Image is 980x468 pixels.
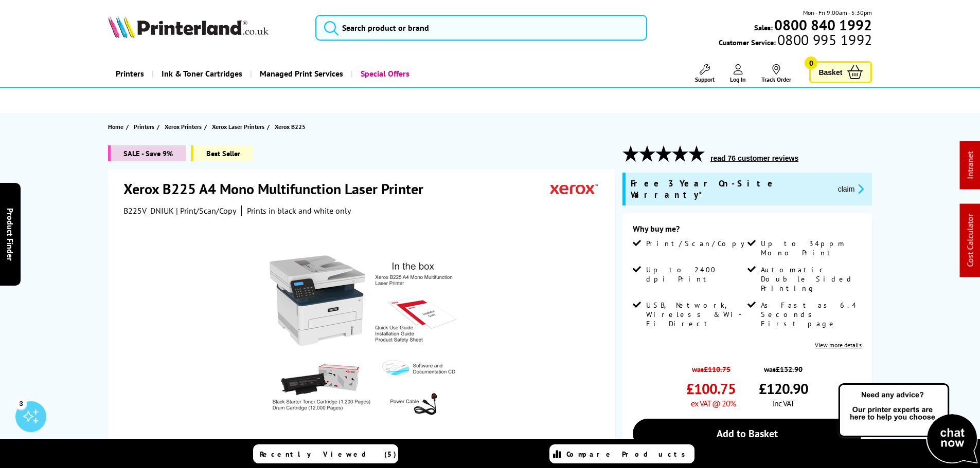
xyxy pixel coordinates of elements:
[134,121,154,132] span: Printers
[646,301,745,328] span: USB, Network, Wireless & Wi-Fi Direct
[108,121,126,132] a: Home
[809,61,872,83] a: Basket 0
[759,359,808,374] span: was
[695,64,715,83] a: Support
[275,123,306,130] span: Xerox B225
[315,15,647,41] input: Search product or brand
[761,64,791,83] a: Track Order
[815,341,862,349] a: View more details
[631,178,830,200] span: Free 3 Year On-Site Warranty*
[5,208,15,260] span: Product Finder
[695,76,715,83] span: Support
[805,57,817,69] span: 0
[260,450,397,459] span: Recently Viewed (5)
[108,61,152,87] a: Printers
[719,35,872,47] span: Customer Service:
[250,61,351,87] a: Managed Print Services
[351,61,417,87] a: Special Offers
[123,179,434,198] h1: Xerox B225 A4 Mono Multifunction Laser Printer
[162,61,242,87] span: Ink & Toner Cartridges
[691,398,736,408] span: ex VAT @ 20%
[134,121,157,132] a: Printers
[212,121,267,132] a: Xerox Laser Printers
[550,179,598,198] img: Xerox
[818,65,842,79] span: Basket
[704,364,730,374] strike: £110.75
[152,61,250,87] a: Ink & Toner Cartridges
[191,145,253,161] span: Best Seller
[776,364,803,374] strike: £132.90
[730,64,746,83] a: Log In
[176,205,236,216] span: | Print/Scan/Copy
[108,15,303,40] a: Printerland Logo
[549,444,694,463] a: Compare Products
[646,239,752,248] span: Print/Scan/Copy
[108,15,269,38] img: Printerland Logo
[686,379,736,398] span: £100.75
[165,121,202,132] span: Xerox Printers
[165,121,204,132] a: Xerox Printers
[633,223,862,239] div: Why buy me?
[15,398,27,409] div: 3
[965,214,975,267] a: Cost Calculator
[776,35,872,45] span: 0800 995 1992
[761,301,860,328] span: As Fast as 6.4 Seconds First page
[646,265,745,284] span: Up to 2400 dpi Print
[262,236,464,438] img: Xerox B225 Thumbnail
[730,76,746,83] span: Log In
[253,444,398,463] a: Recently Viewed (5)
[212,121,264,132] span: Xerox Laser Printers
[123,205,174,216] span: B225V_DNIUK
[965,152,975,179] a: Intranet
[761,239,860,257] span: Up to 34ppm Mono Print
[247,205,351,216] i: Prints in black and white only
[108,121,123,132] span: Home
[761,265,860,293] span: Automatic Double Sided Printing
[707,154,801,163] button: read 76 customer reviews
[686,359,736,374] span: was
[774,15,872,34] b: 0800 840 1992
[803,8,872,17] span: Mon - Fri 9:00am - 5:30pm
[108,145,186,161] span: SALE - Save 9%
[759,379,808,398] span: £120.90
[773,398,794,408] span: inc VAT
[633,419,862,448] a: Add to Basket
[773,20,872,30] a: 0800 840 1992
[836,382,980,466] img: Open Live Chat window
[566,450,691,459] span: Compare Products
[835,183,867,195] button: promo-description
[754,23,773,32] span: Sales:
